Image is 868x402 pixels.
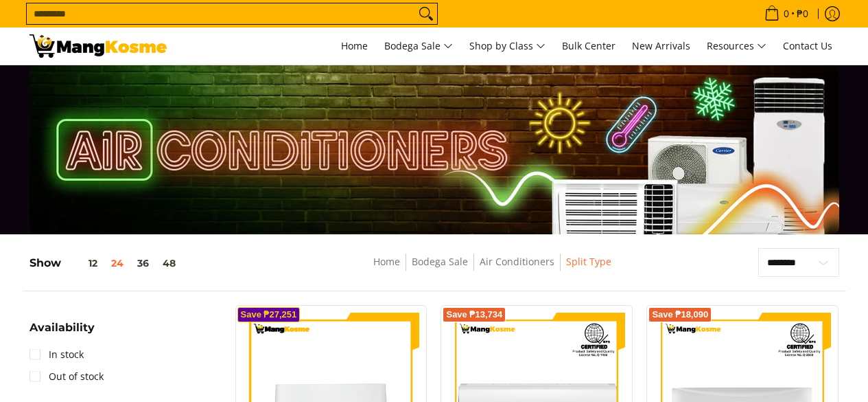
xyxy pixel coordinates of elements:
a: Home [373,255,400,268]
button: Search [415,3,437,24]
span: 0 [782,9,791,19]
a: Bulk Center [555,27,622,65]
span: Save ₱18,090 [652,311,708,319]
a: Out of stock [30,366,104,388]
a: Bodega Sale [412,255,468,268]
span: Bodega Sale [384,38,453,55]
a: Resources [700,27,773,65]
span: Contact Us [783,39,832,52]
span: Split Type [566,254,611,271]
button: 24 [104,258,130,269]
img: Bodega Sale Aircon l Mang Kosme: Home Appliances Warehouse Sale Split Type [30,34,167,58]
span: Shop by Class [469,38,546,55]
a: Home [334,27,375,65]
span: Resources [707,38,766,55]
span: Save ₱13,734 [446,311,502,319]
span: New Arrivals [632,39,690,52]
a: Contact Us [776,27,839,65]
a: Shop by Class [462,27,552,65]
span: Availability [30,322,95,333]
span: Home [341,39,368,52]
span: Save ₱27,251 [241,311,297,319]
button: 12 [61,258,104,269]
nav: Main Menu [180,27,839,65]
span: ₱0 [795,9,810,19]
a: Bodega Sale [377,27,460,65]
a: Air Conditioners [480,255,554,268]
span: • [760,6,812,21]
h5: Show [30,256,183,270]
nav: Breadcrumbs [277,254,707,284]
a: In stock [30,344,84,366]
summary: Open [30,322,95,344]
button: 36 [130,258,156,269]
button: 48 [156,258,183,269]
a: New Arrivals [625,27,697,65]
span: Bulk Center [562,39,615,52]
